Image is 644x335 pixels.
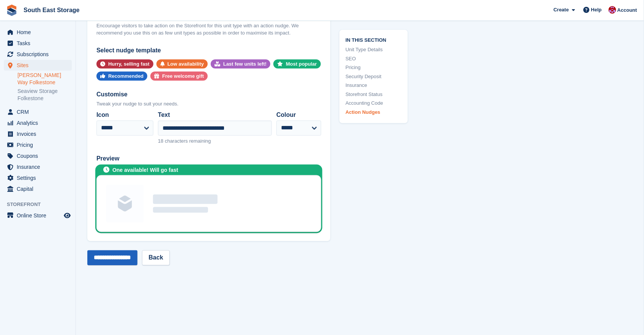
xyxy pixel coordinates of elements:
div: Customise [96,90,321,99]
a: Accounting Code [346,99,402,107]
span: In this section [346,36,402,43]
a: Preview store [63,211,72,220]
div: One available! Will go fast [112,167,178,175]
span: Create [554,6,569,14]
span: Home [17,27,62,38]
a: Security Deposit [346,72,402,80]
div: Hurry, selling fast [108,60,150,69]
a: menu [4,129,72,139]
a: Insurance [346,82,402,89]
span: Invoices [17,129,62,139]
a: South East Storage [21,4,83,16]
a: menu [4,38,72,49]
span: Analytics [17,118,62,128]
a: menu [4,162,72,172]
span: Capital [17,184,62,194]
span: Account [617,6,637,14]
a: menu [4,60,72,71]
label: Icon [96,110,153,120]
span: Subscriptions [17,49,62,60]
img: Unit group image placeholder [106,185,144,223]
button: Low availability [156,60,208,69]
span: characters remaining [165,138,211,144]
a: menu [4,151,72,161]
div: Select nudge template [96,46,321,55]
a: [PERSON_NAME] Way Folkestone [17,72,72,86]
div: Recommended [108,72,144,81]
button: Hurry, selling fast [96,60,153,69]
a: menu [4,210,72,221]
a: Unit Type Details [346,46,402,53]
a: Pricing [346,64,402,71]
label: Colour [276,110,321,120]
a: menu [4,49,72,60]
button: Free welcome gift [150,72,208,81]
a: SEO [346,55,402,62]
label: Text [158,110,272,120]
span: Settings [17,173,62,183]
div: Preview [96,154,321,164]
a: menu [4,140,72,150]
div: Low availability [167,60,204,69]
button: Last few units left! [211,60,270,69]
a: menu [4,118,72,128]
span: Help [591,6,602,14]
div: Most popular [286,60,317,69]
span: 18 [158,138,163,144]
div: Free welcome gift [162,72,204,81]
img: stora-icon-8386f47178a22dfd0bd8f6a31ec36ba5ce8667c1dd55bd0f319d3a0aa187defe.svg [6,5,17,16]
div: Tweak your nudge to suit your needs. [96,100,321,108]
a: Seaview Storage Folkestone [17,88,72,102]
span: CRM [17,107,62,117]
a: Action Nudges [346,108,402,116]
span: Tasks [17,38,62,49]
span: Coupons [17,151,62,161]
span: Online Store [17,210,62,221]
span: Storefront [7,201,76,208]
a: menu [4,27,72,38]
a: Storefront Status [346,90,402,98]
a: menu [4,107,72,117]
div: Encourage visitors to take action on the Storefront for this unit type with an action nudge. We r... [96,22,321,37]
button: Most popular [273,60,321,69]
span: Insurance [17,162,62,172]
a: menu [4,184,72,194]
span: Sites [17,60,62,71]
div: Last few units left! [223,60,267,69]
a: Back [142,250,169,266]
span: Pricing [17,140,62,150]
img: Roger Norris [609,6,616,14]
a: menu [4,173,72,183]
button: Recommended [96,72,147,81]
